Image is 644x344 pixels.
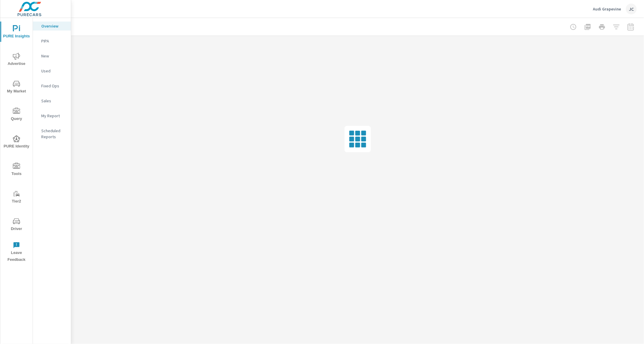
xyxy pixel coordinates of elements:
div: Used [33,66,71,75]
span: Tools [2,163,31,177]
p: My Report [41,113,66,119]
p: New [41,53,66,59]
div: PIPA [33,36,71,45]
p: PIPA [41,38,66,44]
span: Driver [2,218,31,232]
div: New [33,51,71,60]
span: Leave Feedback [2,242,31,263]
p: Sales [41,98,66,104]
p: Overview [41,23,66,29]
span: Advertise [2,53,31,67]
div: My Report [33,111,71,120]
span: PURE Identity [2,135,31,150]
p: Audi Grapevine [593,6,621,12]
span: PURE Insights [2,25,31,40]
span: Query [2,108,31,122]
p: Fixed Ops [41,83,66,89]
div: Scheduled Reports [33,126,71,141]
div: Overview [33,22,71,31]
div: JC [626,4,637,14]
span: Tier2 [2,190,31,205]
span: My Market [2,80,31,95]
div: Fixed Ops [33,81,71,90]
p: Used [41,68,66,74]
div: nav menu [0,18,33,266]
div: Sales [33,96,71,105]
p: Scheduled Reports [41,128,66,140]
